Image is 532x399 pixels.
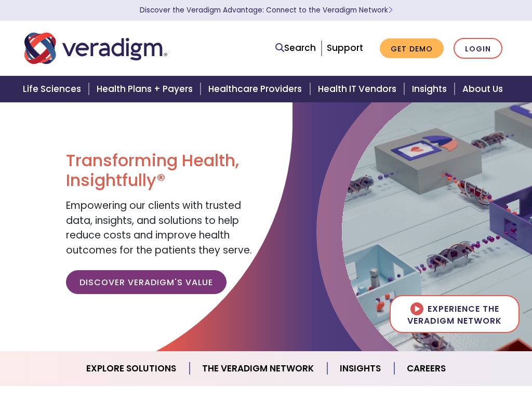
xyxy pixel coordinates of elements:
img: Veradigm logo [24,31,167,65]
a: Health Plans + Payers [90,76,202,102]
a: Explore Solutions [74,355,190,382]
a: Careers [394,355,458,382]
a: Healthcare Providers [202,76,311,102]
a: Life Sciences [17,76,90,102]
a: Support [327,42,363,54]
a: Discover Veradigm's Value [66,270,227,294]
a: Get Demo [380,38,444,59]
a: Health IT Vendors [312,76,406,102]
a: Search [275,41,316,55]
a: The Veradigm Network [190,355,327,382]
a: Insights [327,355,394,382]
h1: Transforming Health, Insightfully® [66,151,258,191]
a: Login [454,38,502,59]
a: Insights [406,76,456,102]
span: Empowering our clients with trusted data, insights, and solutions to help reduce costs and improv... [66,198,252,257]
a: Discover the Veradigm Advantage: Connect to the Veradigm NetworkLearn More [140,5,393,15]
a: About Us [456,76,515,102]
span: Learn More [388,5,393,15]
